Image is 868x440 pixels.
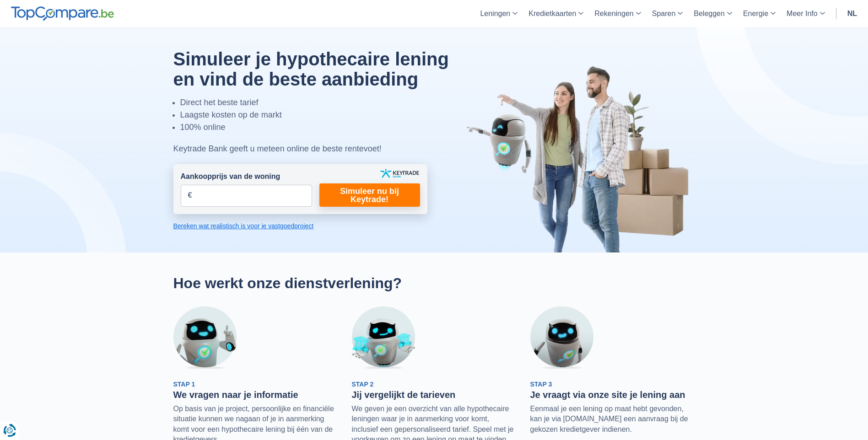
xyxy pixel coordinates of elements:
[173,389,338,400] h3: We vragen naar je informatie
[180,109,472,121] li: Laagste kosten op de markt
[380,169,419,178] img: keytrade
[530,381,552,388] span: Stap 3
[173,306,237,370] img: Stap 1
[530,404,695,435] p: Eenmaal je een lening op maat hebt gevonden, kan je via [DOMAIN_NAME] een aanvraag bij de gekozen...
[173,143,472,155] div: Keytrade Bank geeft u meteen online de beste rentevoet!
[173,49,472,89] h1: Simuleer je hypothecaire lening en vind de beste aanbieding
[530,389,695,400] h3: Je vraagt via onze site je lening aan
[173,381,195,388] span: Stap 1
[352,306,415,370] img: Stap 2
[181,172,280,182] label: Aankoopprijs van de woning
[319,183,420,207] a: Simuleer nu bij Keytrade!
[11,6,114,21] img: TopCompare
[180,121,472,134] li: 100% online
[173,221,427,231] a: Bereken wat realistisch is voor je vastgoedproject
[180,97,472,109] li: Direct het beste tarief
[466,65,695,252] img: image-hero
[530,306,593,370] img: Stap 3
[352,389,517,400] h3: Jij vergelijkt de tarieven
[188,190,192,201] span: €
[352,381,374,388] span: Stap 2
[173,274,695,292] h2: Hoe werkt onze dienstverlening?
